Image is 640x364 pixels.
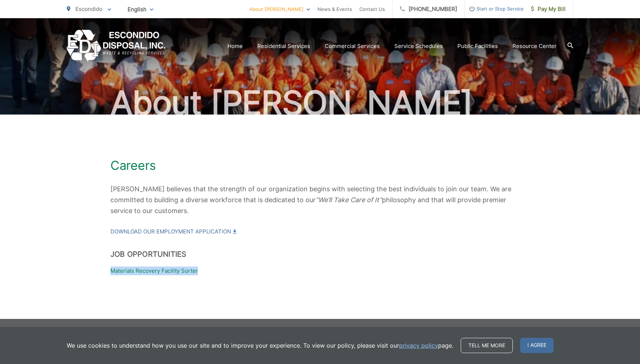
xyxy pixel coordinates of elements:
a: Commercial Services [325,42,380,51]
a: Service Schedules [394,42,443,51]
a: News & Events [317,5,352,13]
span: Escondido [75,5,102,12]
h2: About [PERSON_NAME] [67,85,573,121]
p: We use cookies to understand how you use our site and to improve your experience. To view our pol... [67,341,453,350]
span: Pay My Bill [531,5,566,13]
a: Public Facilities [457,42,498,51]
p: Materials Recovery Facility Sorter [110,267,530,275]
h2: Job Opportunities [110,250,530,259]
a: Tell me more [461,338,513,353]
span: I agree [520,338,554,353]
p: [PERSON_NAME] believes that the strength of our organization begins with selecting the best indiv... [110,184,530,216]
em: “We’ll Take Care of It” [316,196,382,204]
a: Residential Services [257,42,310,51]
a: Contact Us [359,5,385,13]
span: English [122,3,159,16]
a: About [PERSON_NAME] [249,5,310,13]
h1: Careers [110,158,530,173]
a: Home [227,42,243,51]
a: EDCD logo. Return to the homepage. [67,30,165,62]
a: Download our Employment Application [110,227,237,236]
a: Resource Center [512,42,557,51]
a: privacy policy [399,341,438,350]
